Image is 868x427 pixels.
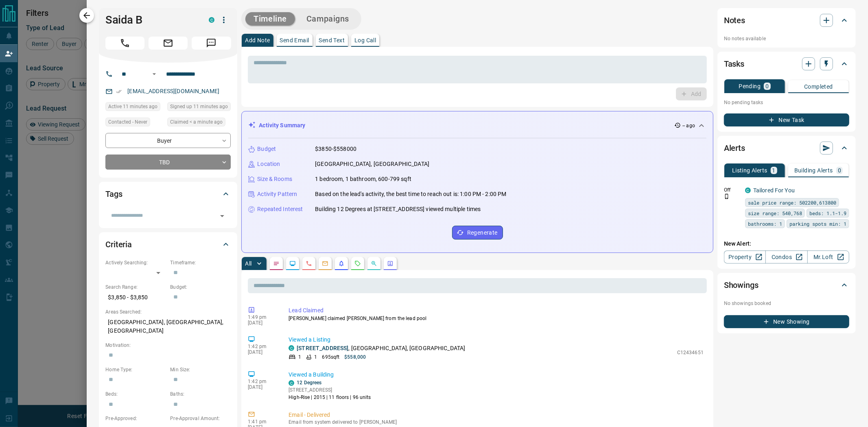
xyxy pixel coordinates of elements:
p: Listing Alerts [732,168,767,173]
button: Open [149,69,159,79]
p: Add Note [245,37,270,43]
p: , [GEOGRAPHIC_DATA], [GEOGRAPHIC_DATA] [297,344,465,353]
p: 1:41 pm [248,419,276,425]
span: Call [105,37,144,50]
a: [EMAIL_ADDRESS][DOMAIN_NAME] [127,88,219,94]
h1: Saida B [105,13,197,26]
p: Building Alerts [794,168,833,173]
p: Send Email [280,37,309,43]
button: Timeline [245,12,295,26]
h2: Tags [105,187,122,200]
svg: Push Notification Only [724,194,730,199]
svg: Agent Actions [387,260,394,267]
button: New Showing [724,315,849,328]
span: Claimed < a minute ago [170,118,223,126]
p: Based on the lead's activity, the best time to reach out is: 1:00 PM - 2:00 PM [315,190,506,198]
p: Viewed a Building [289,370,704,379]
p: 1 [314,353,317,361]
div: Sun Oct 12 2025 [167,118,231,129]
p: Activity Summary [259,121,305,130]
div: Criteria [105,235,231,254]
p: 695 sqft [322,353,340,361]
a: Mr.Loft [807,251,849,264]
svg: Calls [306,260,312,267]
p: Off [724,186,740,194]
a: Condos [765,251,807,264]
p: Home Type: [105,366,166,373]
div: Alerts [724,138,849,158]
div: Buyer [105,133,231,148]
p: $558,000 [344,353,366,361]
p: Repeated Interest [257,205,303,213]
button: Open [216,210,228,222]
p: Email from system delivered to [PERSON_NAME] [289,419,704,425]
svg: Listing Alerts [338,260,345,267]
span: Contacted - Never [108,118,147,126]
h2: Notes [724,14,745,27]
p: [DATE] [248,320,276,326]
p: Budget [257,145,276,153]
p: 1 [298,353,301,361]
p: 0 [765,83,769,89]
p: Pre-Approved: [105,415,166,422]
p: [PERSON_NAME] claimed [PERSON_NAME] from the lead pool [289,315,704,322]
p: Size & Rooms [257,175,292,183]
div: Notes [724,11,849,30]
p: 1 [772,168,776,173]
div: Tasks [724,54,849,74]
div: Activity Summary-- ago [248,118,706,133]
a: Property [724,251,766,264]
p: New Alert: [724,240,849,248]
span: beds: 1.1-1.9 [809,209,846,217]
p: Min Size: [170,366,231,373]
div: condos.ca [745,187,751,193]
div: Showings [724,275,849,295]
p: All [245,261,251,266]
span: bathrooms: 1 [748,220,782,228]
h2: Showings [724,279,759,292]
p: C12434651 [677,349,704,356]
span: parking spots min: 1 [789,220,846,228]
p: Log Call [354,37,376,43]
button: Campaigns [298,12,357,26]
span: Email [149,37,188,50]
div: condos.ca [209,17,214,23]
p: Building 12 Degrees at [STREET_ADDRESS] viewed multiple times [315,205,481,213]
p: [STREET_ADDRESS] [289,386,371,394]
div: Sun Oct 12 2025 [167,102,231,113]
span: Active 11 minutes ago [108,102,157,111]
span: sale price range: 502200,613800 [748,198,836,207]
p: [GEOGRAPHIC_DATA], [GEOGRAPHIC_DATA] [315,160,429,168]
p: 1:49 pm [248,314,276,320]
p: Budget: [170,283,231,291]
svg: Emails [322,260,328,267]
p: 1:42 pm [248,379,276,384]
p: Completed [804,84,833,89]
span: size range: 540,768 [748,209,802,217]
p: $3850-$558000 [315,145,356,153]
div: condos.ca [289,345,294,351]
a: [STREET_ADDRESS] [297,345,348,351]
p: Timeframe: [170,259,231,266]
span: Message [192,37,231,50]
p: [DATE] [248,384,276,390]
div: condos.ca [289,380,294,386]
p: Activity Pattern [257,190,297,198]
h2: Tasks [724,57,744,70]
svg: Requests [354,260,361,267]
p: Pre-Approval Amount: [170,415,231,422]
p: High-Rise | 2015 | 11 floors | 96 units [289,394,371,401]
a: 12 Degrees [297,380,321,386]
p: Viewed a Listing [289,335,704,344]
svg: Opportunities [371,260,377,267]
p: Pending [739,83,761,89]
p: [GEOGRAPHIC_DATA], [GEOGRAPHIC_DATA], [GEOGRAPHIC_DATA] [105,316,231,338]
p: Motivation: [105,342,231,349]
p: Send Text [319,37,345,43]
p: Lead Claimed [289,306,704,315]
p: No pending tasks [724,96,849,109]
span: Signed up 11 minutes ago [170,102,228,111]
div: Tags [105,184,231,204]
p: 1 bedroom, 1 bathroom, 600-799 sqft [315,175,411,183]
p: Location [257,160,280,168]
